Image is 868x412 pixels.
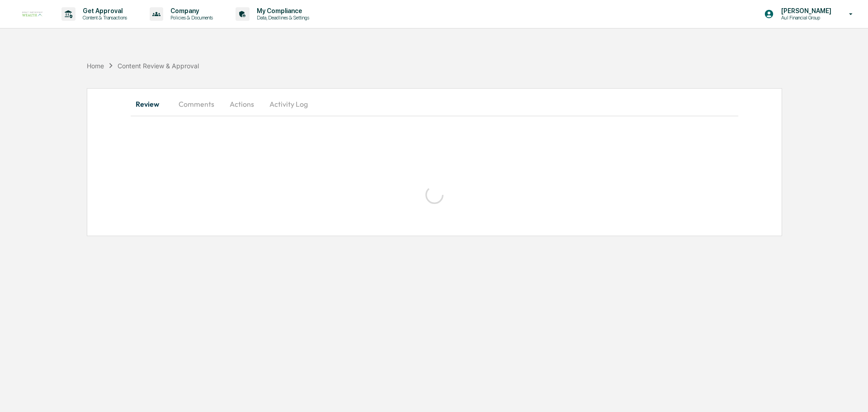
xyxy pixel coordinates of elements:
[75,14,132,21] p: Content & Transactions
[131,93,171,115] button: Review
[250,7,314,14] p: My Compliance
[75,7,132,14] p: Get Approval
[163,7,217,14] p: Company
[163,14,217,21] p: Policies & Documents
[118,62,199,70] div: Content Review & Approval
[22,11,43,17] img: logo
[171,93,222,115] button: Comments
[87,62,104,70] div: Home
[262,93,315,115] button: Activity Log
[222,93,262,115] button: Actions
[774,14,836,21] p: Aul Financial Group
[250,14,314,21] p: Data, Deadlines & Settings
[774,7,836,14] p: [PERSON_NAME]
[131,93,738,115] div: secondary tabs example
